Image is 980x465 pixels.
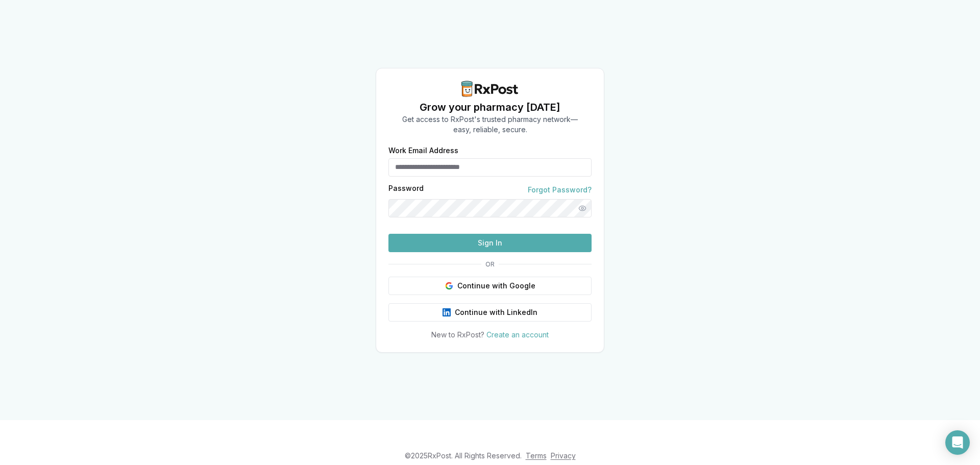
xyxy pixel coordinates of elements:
div: Open Intercom Messenger [945,430,970,455]
img: RxPost Logo [457,81,523,97]
label: Work Email Address [388,147,592,154]
a: Terms [526,451,547,460]
a: Forgot Password? [528,185,592,195]
button: Show password [573,199,592,217]
img: LinkedIn [443,308,451,316]
span: OR [481,260,499,268]
label: Password [388,185,424,195]
span: New to RxPost? [431,330,484,339]
button: Continue with Google [388,277,592,295]
p: Get access to RxPost's trusted pharmacy network— easy, reliable, secure. [402,114,578,135]
button: Sign In [388,234,592,252]
button: Continue with LinkedIn [388,303,592,322]
h1: Grow your pharmacy [DATE] [402,100,578,114]
a: Privacy [551,451,576,460]
img: Google [445,282,453,290]
a: Create an account [486,330,549,339]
